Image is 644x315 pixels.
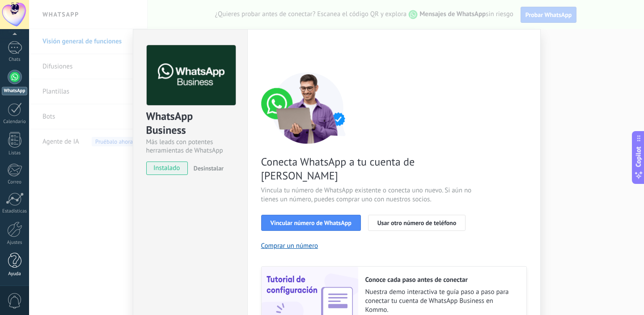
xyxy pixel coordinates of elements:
button: Comprar un número [261,242,318,250]
button: Usar otro número de teléfono [368,215,466,231]
span: instalado [147,162,187,175]
div: Chats [2,57,28,63]
img: logo_main.png [147,45,236,106]
img: connect number [261,72,355,144]
div: Más leads con potentes herramientas de WhatsApp [146,138,234,155]
div: Correo [2,179,28,185]
span: Conecta WhatsApp a tu cuenta de [PERSON_NAME] [261,155,474,183]
div: Listas [2,150,28,156]
button: Desinstalar [190,162,224,175]
div: WhatsApp [2,87,27,95]
div: Ayuda [2,271,28,277]
button: Vincular número de WhatsApp [261,215,361,231]
span: Copilot [634,147,643,167]
div: Estadísticas [2,209,28,214]
div: Ajustes [2,240,28,246]
h2: Conoce cada paso antes de conectar [365,276,517,284]
span: Usar otro número de teléfono [377,220,456,226]
span: Desinstalar [194,164,224,172]
span: Vincula tu número de WhatsApp existente o conecta uno nuevo. Si aún no tienes un número, puedes c... [261,186,474,204]
span: Vincular número de WhatsApp [271,220,352,226]
div: Calendario [2,119,28,125]
div: WhatsApp Business [146,109,234,138]
span: Nuestra demo interactiva te guía paso a paso para conectar tu cuenta de WhatsApp Business en Kommo. [365,288,517,315]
